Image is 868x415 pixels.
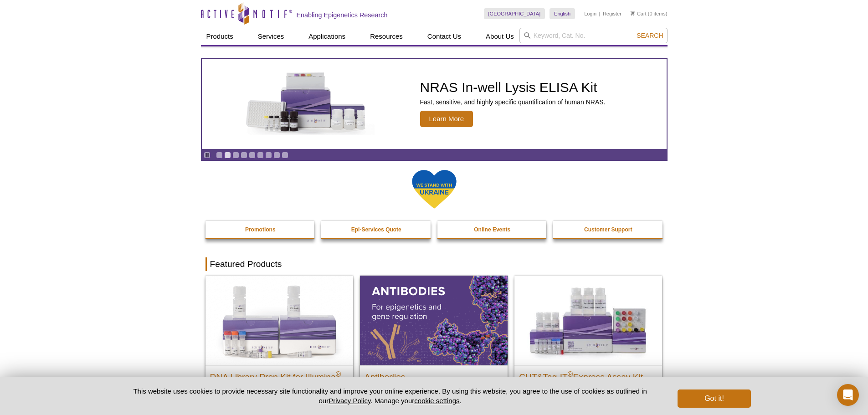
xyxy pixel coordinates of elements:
strong: Epi-Services Quote [351,226,401,233]
a: Go to slide 5 [249,152,256,159]
li: | [599,8,601,19]
h2: Enabling Epigenetics Research [297,11,388,19]
a: Go to slide 4 [241,152,247,159]
a: Go to slide 9 [282,152,288,159]
a: Applications [303,28,351,45]
button: Got it! [678,389,750,408]
sup: ® [336,370,341,378]
span: Search [637,32,663,39]
a: CUT&Tag-IT® Express Assay Kit CUT&Tag-IT®Express Assay Kit Less variable and higher-throughput ge... [514,276,662,414]
a: All Antibodies Antibodies Application-tested antibodies for ChIP, CUT&Tag, and CUT&RUN. [360,276,508,414]
a: Toggle autoplay [204,152,211,159]
a: Customer Support [553,221,663,238]
p: This website uses cookies to provide necessary site functionality and improve your online experie... [118,386,663,405]
a: Login [584,10,596,17]
h2: NRAS In-well Lysis ELISA Kit [420,81,606,94]
a: Services [252,28,290,45]
a: Products [201,28,239,45]
img: We Stand With Ukraine [411,169,457,210]
h2: CUT&Tag-IT Express Assay Kit [519,368,657,382]
a: Go to slide 3 [232,152,239,159]
button: Search [634,31,666,40]
a: Epi-Services Quote [321,221,431,238]
a: Go to slide 1 [216,152,223,159]
a: Register [603,10,621,17]
input: Keyword, Cat. No. [519,28,668,43]
h2: Featured Products [205,257,663,271]
a: [GEOGRAPHIC_DATA] [484,8,545,19]
a: Go to slide 7 [265,152,272,159]
h2: DNA Library Prep Kit for Illumina [210,368,349,382]
img: NRAS In-well Lysis ELISA Kit [238,72,375,135]
img: All Antibodies [360,276,508,365]
a: Go to slide 2 [224,152,231,159]
strong: Promotions [245,226,276,233]
strong: Online Events [474,226,510,233]
h2: Antibodies [365,368,503,382]
a: English [550,8,575,19]
img: Your Cart [631,11,635,15]
a: Go to slide 8 [273,152,280,159]
li: (0 items) [631,8,668,19]
a: About Us [480,28,519,45]
a: Cart [631,10,647,17]
a: Privacy Policy [329,397,370,405]
p: Fast, sensitive, and highly specific quantification of human NRAS. [420,98,606,106]
img: DNA Library Prep Kit for Illumina [205,276,353,365]
sup: ® [568,370,573,378]
a: Online Events [437,221,548,238]
img: CUT&Tag-IT® Express Assay Kit [514,276,662,365]
button: cookie settings [414,397,459,405]
strong: Customer Support [584,226,632,233]
a: Go to slide 6 [257,152,264,159]
a: Resources [365,28,408,45]
a: Promotions [205,221,316,238]
a: Contact Us [422,28,467,45]
div: Open Intercom Messenger [837,384,859,406]
article: NRAS In-well Lysis ELISA Kit [202,59,667,149]
a: NRAS In-well Lysis ELISA Kit NRAS In-well Lysis ELISA Kit Fast, sensitive, and highly specific qu... [202,59,667,149]
span: Learn More [420,111,473,127]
